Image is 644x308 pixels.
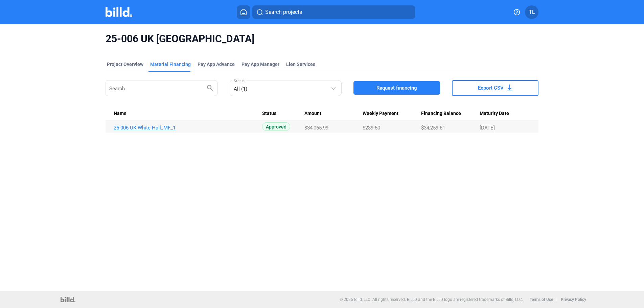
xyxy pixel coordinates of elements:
[480,125,495,131] span: [DATE]
[61,297,75,302] img: logo
[340,297,523,302] p: © 2025 Billd, LLC. All rights reserved. BILLD and the BILLD logo are registered trademarks of Bil...
[262,111,304,117] div: Status
[421,111,461,117] span: Financing Balance
[304,111,363,117] div: Amount
[265,8,302,16] span: Search projects
[206,84,214,92] mat-icon: search
[452,80,538,96] button: Export CSV
[304,125,328,131] span: $34,065.99
[150,61,191,68] div: Material Financing
[363,125,380,131] span: $239.50
[525,5,538,19] button: TL
[529,8,535,16] span: TL
[198,61,235,68] div: Pay App Advance
[376,85,417,91] span: Request financing
[262,122,290,131] span: Approved
[286,61,315,68] div: Lien Services
[262,111,276,117] span: Status
[363,111,398,117] span: Weekly Payment
[241,61,279,68] span: Pay App Manager
[234,86,247,92] mat-select-trigger: All (1)
[106,32,538,45] span: 25-006 UK [GEOGRAPHIC_DATA]
[421,111,480,117] div: Financing Balance
[363,111,421,117] div: Weekly Payment
[252,5,415,19] button: Search projects
[556,297,557,302] p: |
[114,111,127,117] span: Name
[114,111,262,117] div: Name
[304,111,321,117] span: Amount
[353,81,440,95] button: Request financing
[480,111,509,117] span: Maturity Date
[561,297,586,302] b: Privacy Policy
[421,125,445,131] span: $34,259.61
[480,111,530,117] div: Maturity Date
[478,85,504,91] span: Export CSV
[107,61,143,68] div: Project Overview
[530,297,553,302] b: Terms of Use
[106,7,132,17] img: Billd Company Logo
[114,125,262,131] a: 25-006 UK White Hall_MF_1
